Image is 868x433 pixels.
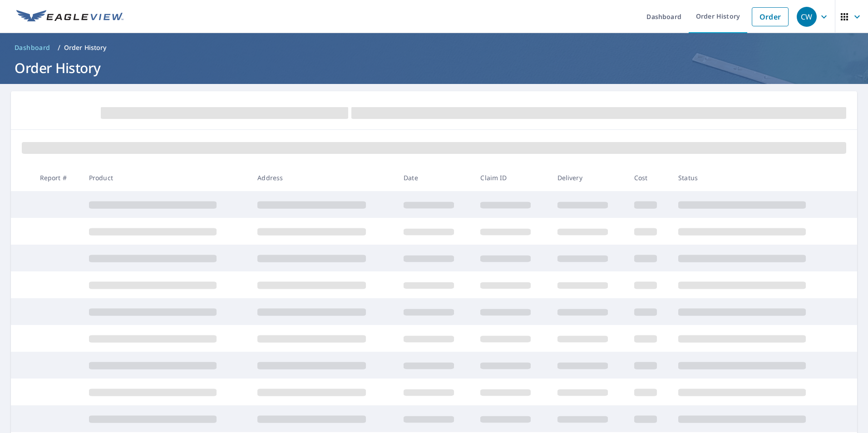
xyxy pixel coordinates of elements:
a: Dashboard [11,40,54,55]
th: Status [671,164,840,191]
th: Address [250,164,396,191]
th: Delivery [550,164,627,191]
img: EV Logo [16,10,123,24]
p: Order History [64,43,107,52]
a: Order [752,7,789,26]
th: Product [82,164,251,191]
nav: breadcrumb [11,40,857,55]
th: Report # [33,164,82,191]
li: / [58,42,60,53]
th: Date [396,164,473,191]
div: CW [797,7,817,27]
th: Claim ID [473,164,550,191]
th: Cost [627,164,671,191]
span: Dashboard [15,43,50,52]
h1: Order History [11,59,857,77]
